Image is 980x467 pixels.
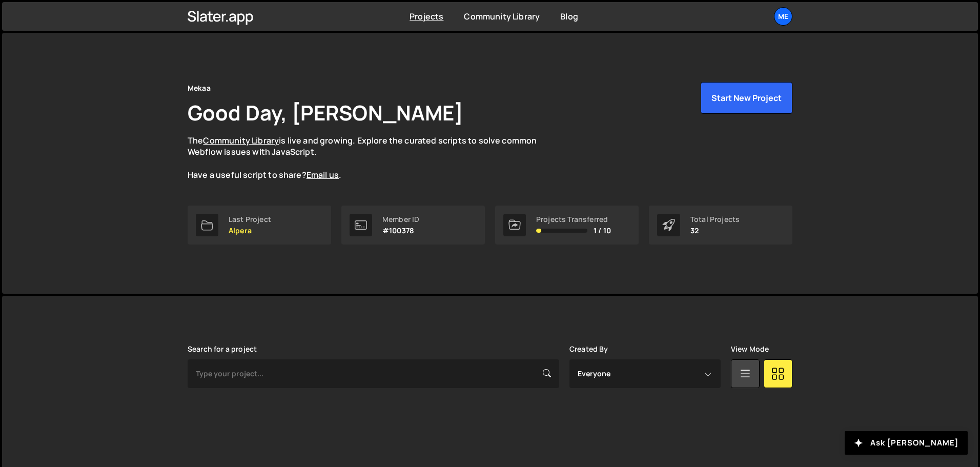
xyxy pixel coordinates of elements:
div: Projects Transferred [536,215,611,224]
label: Created By [569,345,608,353]
div: Mekaa [188,82,211,94]
p: #100378 [382,227,419,235]
p: Alpera [229,227,271,235]
div: Total Projects [690,215,740,224]
a: Me [774,7,792,26]
p: The is live and growing. Explore the curated scripts to solve common Webflow issues with JavaScri... [188,135,557,181]
div: Last Project [229,215,271,224]
button: Start New Project [701,82,792,114]
a: Blog [560,11,578,22]
div: Member ID [382,215,419,224]
a: Community Library [464,11,540,22]
h1: Good Day, [PERSON_NAME] [188,98,463,127]
a: Last Project Alpera [188,206,331,245]
input: Type your project... [188,359,559,388]
span: 1 / 10 [594,227,611,235]
a: Projects [410,11,443,22]
label: Search for a project [188,345,257,353]
p: 32 [690,227,740,235]
a: Email us [307,169,339,180]
button: Ask [PERSON_NAME] [845,431,968,455]
a: Community Library [203,135,279,146]
label: View Mode [731,345,769,353]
